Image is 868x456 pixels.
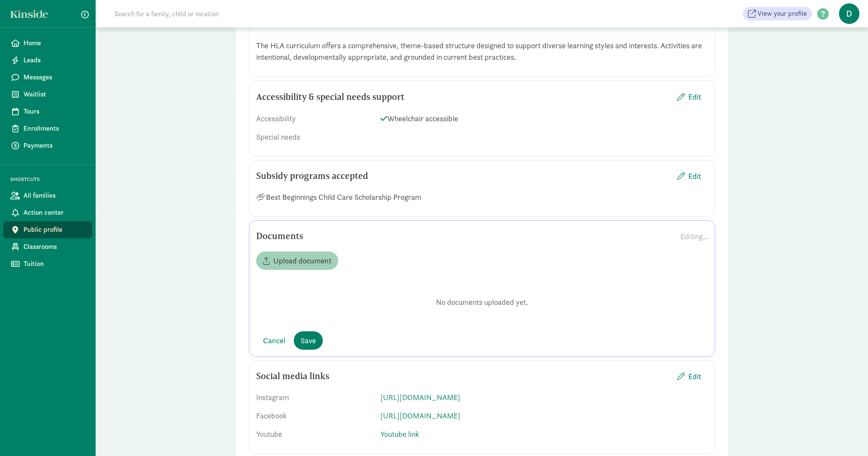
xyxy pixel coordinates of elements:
[273,255,331,266] span: Upload document
[3,221,92,238] a: Public profile
[688,170,701,182] span: Edit
[23,72,85,82] span: Messages
[3,69,92,86] a: Messages
[256,251,338,270] button: Upload document
[23,242,85,252] span: Classrooms
[294,331,323,350] button: Save
[23,140,85,151] span: Payments
[3,120,92,137] a: Enrollments
[23,259,85,269] span: Tuition
[23,89,85,99] span: Waitlist
[3,52,92,69] a: Leads
[23,190,85,201] span: All families
[256,331,292,350] button: Cancel
[256,392,374,403] div: Instagram
[3,238,92,255] a: Classrooms
[256,231,303,241] h5: Documents
[3,86,92,103] a: Waitlist
[380,429,419,439] a: Youtube link
[3,187,92,204] a: All families
[23,123,85,134] span: Enrollments
[839,3,859,24] span: D
[688,371,701,382] span: Edit
[263,335,285,346] span: Cancel
[380,113,458,124] span: Wheelchair accessible
[3,137,92,154] a: Payments
[23,106,85,117] span: Tours
[256,171,368,181] h5: Subsidy programs accepted
[3,35,92,52] a: Home
[256,113,374,124] div: Accessibility
[23,55,85,65] span: Leads
[3,255,92,272] a: Tuition
[743,7,812,20] a: View your profile
[256,131,374,143] div: Special needs
[23,225,85,235] span: Public profile
[256,92,404,102] h5: Accessibility & special needs support
[270,297,694,307] p: No documents uploaded yet.
[757,9,807,19] span: View your profile
[256,428,374,440] div: Youtube
[3,103,92,120] a: Tours
[3,204,92,221] a: Action center
[301,335,316,346] span: Save
[380,411,460,421] a: [URL][DOMAIN_NAME]
[23,208,85,218] span: Action center
[670,367,708,386] button: Edit
[109,5,349,22] input: Search for a family, child or location
[256,191,708,203] div: Best Beginnings Child Care Scholarship Program
[688,91,701,102] span: Edit
[380,392,460,402] a: [URL][DOMAIN_NAME]
[256,410,374,421] div: Facebook
[825,415,868,456] iframe: Chat Widget
[670,167,708,185] button: Edit
[670,88,708,106] button: Edit
[256,371,329,381] h5: Social media links
[681,231,708,242] div: Editing...
[23,38,85,48] span: Home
